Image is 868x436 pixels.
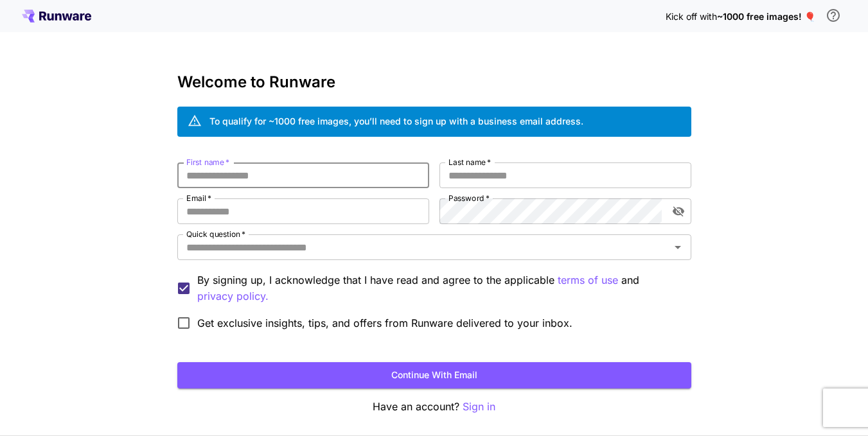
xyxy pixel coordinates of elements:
h3: Welcome to Runware [177,73,691,91]
button: Sign in [463,399,495,415]
label: Last name [448,157,491,168]
span: Kick off with [666,11,717,22]
label: First name [186,157,229,168]
label: Email [186,193,211,204]
span: ~1000 free images! 🎈 [717,11,815,22]
button: By signing up, I acknowledge that I have read and agree to the applicable and privacy policy. [558,272,618,288]
p: privacy policy. [197,288,269,304]
p: terms of use [558,272,618,288]
button: toggle password visibility [667,200,690,223]
span: Get exclusive insights, tips, and offers from Runware delivered to your inbox. [197,315,572,331]
p: By signing up, I acknowledge that I have read and agree to the applicable and [197,272,681,304]
label: Password [448,193,490,204]
button: By signing up, I acknowledge that I have read and agree to the applicable terms of use and [197,288,269,304]
label: Quick question [186,229,245,240]
p: Have an account? [177,399,691,415]
button: Continue with email [177,362,691,388]
button: In order to qualify for free credit, you need to sign up with a business email address and click ... [820,3,846,28]
div: To qualify for ~1000 free images, you’ll need to sign up with a business email address. [209,114,583,128]
button: Open [669,238,687,256]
